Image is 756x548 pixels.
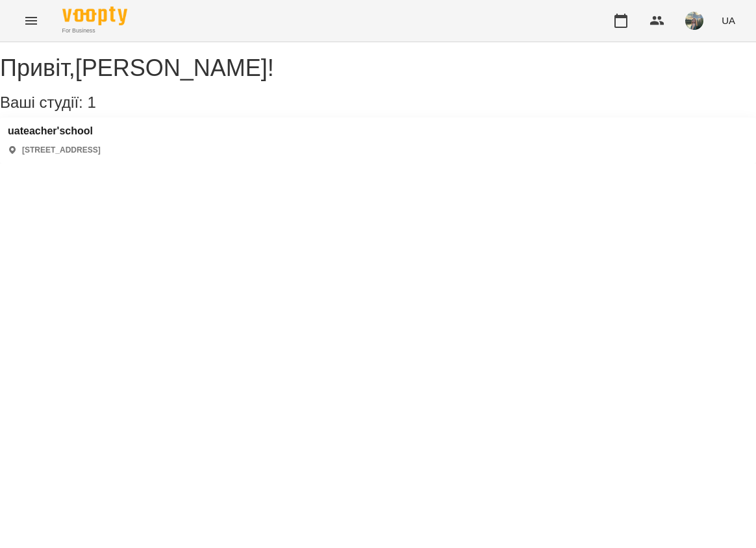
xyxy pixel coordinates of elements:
[685,12,703,30] img: 3ee4fd3f6459422412234092ea5b7c8e.jpg
[722,14,735,27] span: UA
[87,93,95,111] span: 1
[62,27,127,35] span: For Business
[8,125,101,137] a: uateacher'school
[22,145,101,156] p: [STREET_ADDRESS]
[716,8,740,32] button: UA
[62,6,127,25] img: Voopty Logo
[16,5,47,36] button: Menu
